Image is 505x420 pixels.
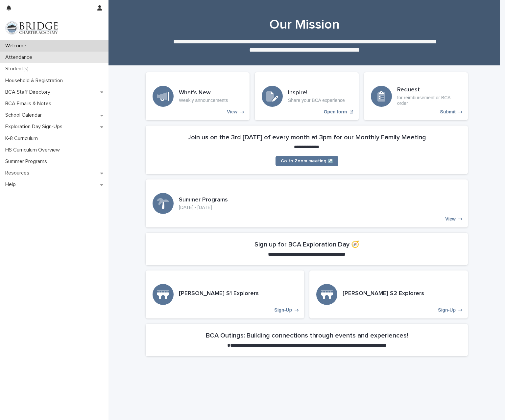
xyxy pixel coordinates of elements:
[227,109,237,115] p: View
[274,307,292,313] p: Sign-Up
[288,89,345,97] h3: Inspire!
[206,332,408,339] h2: BCA Outings: Building connections through events and experiences!
[3,54,37,60] p: Attendance
[276,156,338,166] a: Go to Zoom meeting ↗️
[255,72,359,120] a: Open form
[146,270,304,318] a: Sign-Up
[438,307,456,313] p: Sign-Up
[397,86,461,94] h3: Request
[343,290,424,297] h3: [PERSON_NAME] S2 Explorers
[397,95,461,106] p: for reimbursement or BCA order
[179,89,228,97] h3: What's New
[3,170,35,176] p: Resources
[445,216,456,222] p: View
[281,159,333,163] span: Go to Zoom meeting ↗️
[179,290,259,297] h3: [PERSON_NAME] S1 Explorers
[146,72,250,120] a: View
[254,241,359,248] h2: Sign up for BCA Exploration Day 🧭
[3,135,43,142] p: K-8 Curriculum
[3,101,57,107] p: BCA Emails & Notes
[179,98,228,103] p: Weekly announcements
[324,109,347,115] p: Open form
[3,112,47,118] p: School Calendar
[188,133,426,141] h2: Join us on the 3rd [DATE] of every month at 3pm for our Monthly Family Meeting
[179,205,228,210] p: [DATE] - [DATE]
[3,78,68,84] p: Household & Registration
[3,43,32,49] p: Welcome
[3,66,34,72] p: Student(s)
[364,72,468,120] a: Submit
[3,158,52,165] p: Summer Programs
[288,98,345,103] p: Share your BCA experience
[309,270,468,318] a: Sign-Up
[3,124,68,130] p: Exploration Day Sign-Ups
[143,17,466,33] h1: Our Mission
[179,197,228,204] h3: Summer Programs
[5,21,58,35] img: V1C1m3IdTEidaUdm9Hs0
[440,109,456,115] p: Submit
[3,181,21,188] p: Help
[3,147,65,153] p: HS Curriculum Overview
[146,179,468,227] a: View
[3,89,56,95] p: BCA Staff Directory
